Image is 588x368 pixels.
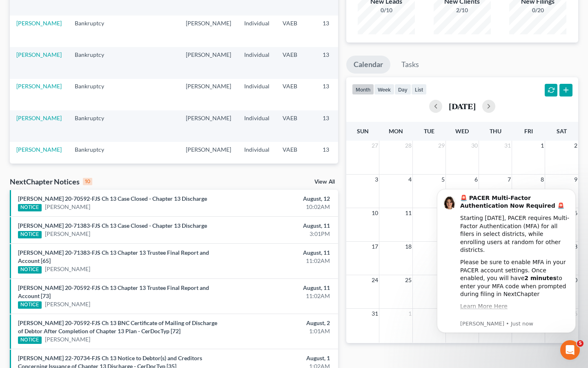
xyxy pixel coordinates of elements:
[560,340,580,360] iframe: Intercom live chat
[411,84,427,95] button: list
[507,175,512,184] span: 7
[557,128,567,135] span: Sat
[524,128,533,135] span: Fri
[371,275,379,285] span: 24
[389,128,403,135] span: Mon
[45,230,90,238] a: [PERSON_NAME]
[276,110,316,142] td: VAEB
[358,6,415,14] div: 0/10
[45,203,90,211] a: [PERSON_NAME]
[374,175,379,184] span: 3
[179,79,238,110] td: [PERSON_NAME]
[316,142,357,173] td: 13
[276,16,316,47] td: VAEB
[449,102,476,110] h2: [DATE]
[231,327,330,335] div: 1:01AM
[316,110,357,142] td: 13
[573,175,578,184] span: 9
[179,47,238,79] td: [PERSON_NAME]
[68,110,119,142] td: Bankruptcy
[408,175,412,184] span: 4
[231,319,330,327] div: August, 2
[540,175,545,184] span: 8
[68,47,119,79] td: Bankruptcy
[16,20,62,27] a: [PERSON_NAME]
[316,16,357,47] td: 13
[394,84,411,95] button: day
[470,141,479,150] span: 30
[45,300,90,308] a: [PERSON_NAME]
[425,177,588,346] iframe: Intercom notifications message
[238,79,276,110] td: Individual
[83,178,92,185] div: 10
[18,301,42,309] div: NOTICE
[45,335,90,343] a: [PERSON_NAME]
[179,16,238,47] td: [PERSON_NAME]
[346,56,390,74] a: Calendar
[231,354,330,362] div: August, 1
[371,208,379,218] span: 10
[404,141,412,150] span: 28
[314,179,335,185] a: View All
[68,16,119,47] td: Bankruptcy
[231,257,330,265] div: 11:02AM
[179,142,238,173] td: [PERSON_NAME]
[573,141,578,150] span: 2
[16,83,62,90] a: [PERSON_NAME]
[577,340,584,347] span: 5
[45,265,90,273] a: [PERSON_NAME]
[68,142,119,173] td: Bankruptcy
[18,222,207,229] a: [PERSON_NAME] 20-71383-FJS Ch 13 Case Closed - Chapter 13 Discharge
[540,141,545,150] span: 1
[238,47,276,79] td: Individual
[18,231,42,238] div: NOTICE
[231,222,330,230] div: August, 11
[424,128,434,135] span: Tue
[231,292,330,300] div: 11:02AM
[374,84,394,95] button: week
[10,177,92,186] div: NextChapter Notices
[18,204,42,211] div: NOTICE
[16,146,62,153] a: [PERSON_NAME]
[434,6,491,14] div: 2/10
[276,47,316,79] td: VAEB
[490,128,501,135] span: Thu
[371,242,379,251] span: 17
[441,175,445,184] span: 5
[18,319,217,334] a: [PERSON_NAME] 20-70592-FJS Ch 13 BNC Certificate of Mailing of Discharge of Debtor After Completi...
[316,47,357,79] td: 13
[231,203,330,211] div: 10:02AM
[474,175,479,184] span: 6
[179,110,238,142] td: [PERSON_NAME]
[404,275,412,285] span: 25
[231,284,330,292] div: August, 11
[394,56,426,74] a: Tasks
[276,79,316,110] td: VAEB
[238,110,276,142] td: Individual
[455,128,469,135] span: Wed
[509,6,566,14] div: 0/20
[316,79,357,110] td: 13
[231,195,330,203] div: August, 12
[503,141,512,150] span: 31
[231,230,330,238] div: 3:01PM
[371,141,379,150] span: 27
[437,141,445,150] span: 29
[18,249,209,264] a: [PERSON_NAME] 20-71383-FJS Ch 13 Chapter 13 Trustee Final Report and Account [65]
[238,142,276,173] td: Individual
[16,114,62,121] a: [PERSON_NAME]
[231,249,330,257] div: August, 11
[404,242,412,251] span: 18
[68,79,119,110] td: Bankruptcy
[18,195,207,202] a: [PERSON_NAME] 20-70592-FJS Ch 13 Case Closed - Chapter 13 Discharge
[18,284,209,299] a: [PERSON_NAME] 20-70592-FJS Ch 13 Chapter 13 Trustee Final Report and Account [73]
